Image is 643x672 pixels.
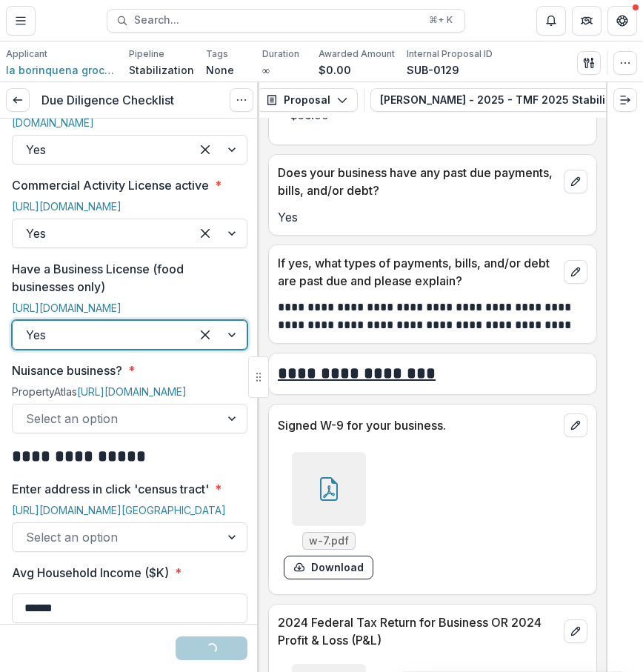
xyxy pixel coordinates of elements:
button: Toggle Menu [6,6,36,36]
p: 2024 Federal Tax Return for Business OR 2024 Profit & Loss (P&L) [278,613,558,649]
button: Options [230,88,253,112]
h3: Due Diligence Checklist [41,93,174,107]
div: Clear selected options [193,323,217,347]
div: PropertyAtlas [12,385,247,404]
button: Proposal [256,88,358,112]
button: download-form-response [284,556,373,579]
button: Search... [107,9,465,33]
p: Nuisance business? [12,362,122,379]
p: Duration [262,47,299,61]
a: [URL][DOMAIN_NAME] [12,200,121,213]
div: w-7.pdfdownload-form-response [284,452,373,579]
div: Clear selected options [193,138,217,162]
p: Internal Proposal ID [407,47,493,61]
a: la borinquena grocery [6,62,117,78]
a: [URL][DOMAIN_NAME] [77,385,187,398]
p: Pipeline [129,47,164,61]
p: $0.00 [319,62,351,78]
p: Tags [206,47,228,61]
p: Stabilization [129,62,194,78]
button: edit [564,260,587,284]
p: Have a Business License (food businesses only) [12,260,239,296]
p: None [206,62,234,78]
p: ∞ [262,62,270,78]
button: edit [564,413,587,437]
p: If yes, what types of payments, bills, and/or debt are past due and please explain? [278,254,558,290]
p: Applicant [6,47,47,61]
div: ⌘ + K [426,12,456,28]
span: Search... [134,14,420,27]
p: Yes [278,208,587,226]
p: Awarded Amount [319,47,395,61]
p: SUB-0129 [407,62,459,78]
a: [URL][DOMAIN_NAME] [12,302,121,314]
button: edit [564,170,587,193]
button: Get Help [607,6,637,36]
p: Avg Household Income ($K) [12,564,169,582]
p: Does your business have any past due payments, bills, and/or debt? [278,164,558,199]
div: Clear selected options [193,222,217,245]
a: [URL][DOMAIN_NAME][GEOGRAPHIC_DATA] [12,504,226,516]
button: Notifications [536,6,566,36]
button: Expand right [613,88,637,112]
span: w-7.pdf [309,535,349,548]
button: edit [564,619,587,643]
button: Partners [572,6,602,36]
p: Enter address in click 'census tract' [12,480,209,498]
p: Signed W-9 for your business. [278,416,558,434]
p: Commercial Activity License active [12,176,209,194]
